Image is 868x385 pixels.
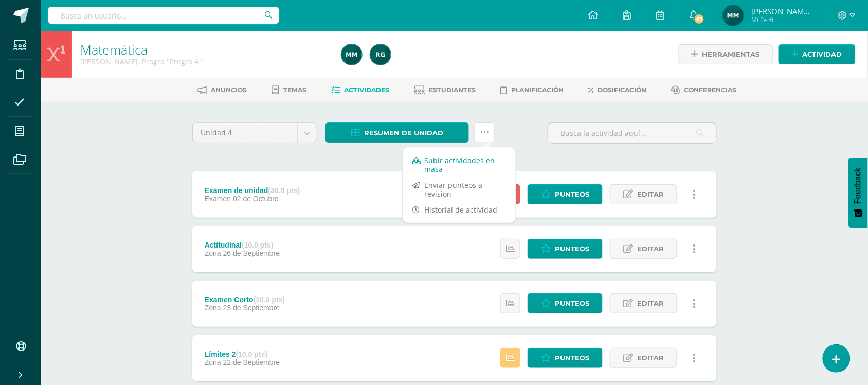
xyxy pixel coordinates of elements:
[512,86,564,94] span: Planificación
[555,185,589,204] span: Punteos
[403,152,516,177] a: Subir actividades en masa
[751,15,813,24] span: Mi Perfil
[193,123,317,143] a: Unidad 4
[205,241,280,249] div: Actitudinal
[205,195,231,203] span: Examen
[205,358,221,366] span: Zona
[637,239,664,258] span: Editar
[555,239,589,258] span: Punteos
[548,123,716,143] input: Busca la actividad aquí...
[589,82,647,98] a: Dosificación
[364,124,443,143] span: Resumen de unidad
[223,304,280,312] span: 23 de Septiembre
[637,185,664,204] span: Editar
[223,249,280,257] span: 26 de Septiembre
[414,82,476,98] a: Estudiantes
[211,86,247,94] span: Anuncios
[205,295,285,304] div: Examen Corto
[80,42,329,57] h1: Matemática
[403,177,516,202] a: Enviar punteos a revision
[284,86,307,94] span: Temas
[325,122,469,143] a: Resumen de unidad
[233,195,279,203] span: 02 de Octubre
[598,86,647,94] span: Dosificación
[332,82,390,98] a: Actividades
[370,44,391,65] img: e044b199acd34bf570a575bac584e1d1.png
[684,86,737,94] span: Conferencias
[528,348,603,368] a: Punteos
[201,123,290,143] span: Unidad 4
[803,45,842,64] span: Actividad
[555,294,589,313] span: Punteos
[678,44,773,64] a: Herramientas
[80,41,148,58] a: Matemática
[672,82,737,98] a: Conferencias
[848,157,868,227] button: Feedback - Mostrar encuesta
[694,13,705,25] span: 67
[779,44,856,64] a: Actividad
[528,239,603,259] a: Punteos
[429,86,476,94] span: Estudiantes
[637,348,664,367] span: Editar
[637,294,664,313] span: Editar
[205,350,280,358] div: Límites 2
[272,82,307,98] a: Temas
[48,7,279,24] input: Busca un usuario...
[751,6,813,16] span: [PERSON_NAME] de [PERSON_NAME]
[702,45,760,64] span: Herramientas
[345,86,390,94] span: Actividades
[242,241,273,249] strong: (10.0 pts)
[205,186,300,195] div: Examen de unidad
[528,184,603,204] a: Punteos
[197,82,247,98] a: Anuncios
[723,5,744,26] img: 1eb62c5f52af67772d86aeebb57c5bc6.png
[205,249,221,257] span: Zona
[341,44,362,65] img: 1eb62c5f52af67772d86aeebb57c5bc6.png
[854,168,863,204] span: Feedback
[80,57,329,66] div: Quinto Bach. Progra 'Progra A'
[555,348,589,367] span: Punteos
[223,358,280,366] span: 22 de Septiembre
[403,202,516,218] a: Historial de actividad
[528,293,603,313] a: Punteos
[501,82,564,98] a: Planificación
[268,186,300,195] strong: (30.0 pts)
[254,295,285,304] strong: (10.0 pts)
[236,350,267,358] strong: (10.0 pts)
[205,304,221,312] span: Zona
